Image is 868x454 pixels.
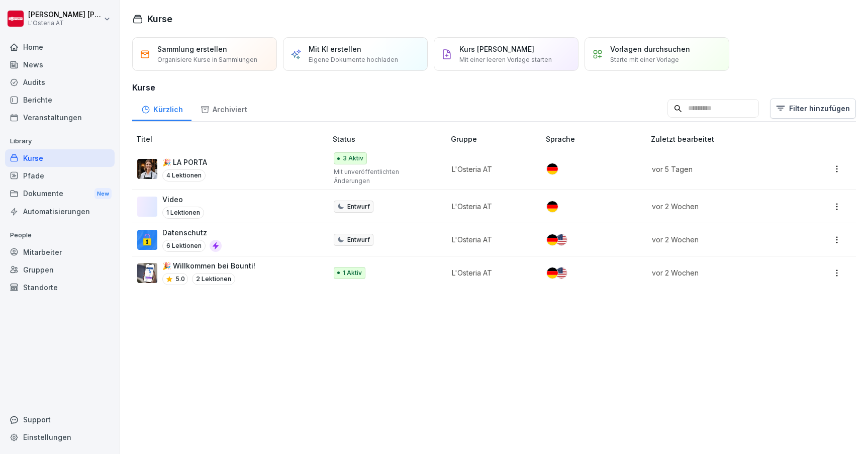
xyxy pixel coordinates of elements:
[5,73,115,91] a: Audits
[610,44,690,54] p: Vorlagen durchsuchen
[652,201,791,212] p: vor 2 Wochen
[5,133,115,149] p: Library
[452,164,530,174] p: L'Osteria AT
[556,267,567,279] img: us.svg
[547,234,558,245] img: de.svg
[452,267,530,278] p: L'Osteria AT
[137,230,157,250] img: gp1n7epbxsf9lzaihqn479zn.png
[94,188,112,200] div: New
[343,268,362,278] p: 1 Aktiv
[157,44,227,54] p: Sammlung erstellen
[347,235,370,244] p: Entwurf
[5,227,115,243] p: People
[5,185,115,203] a: DokumenteNew
[192,273,235,285] p: 2 Lektionen
[547,267,558,279] img: de.svg
[157,55,257,64] p: Organisiere Kurse in Sammlungen
[652,267,791,278] p: vor 2 Wochen
[651,134,803,144] p: Zuletzt bearbeitet
[5,428,115,446] a: Einstellungen
[459,44,534,54] p: Kurs [PERSON_NAME]
[309,55,398,64] p: Eigene Dokumente hochladen
[309,44,361,54] p: Mit KI erstellen
[132,81,856,94] h3: Kurse
[5,203,115,220] a: Automatisierungen
[162,157,207,167] p: 🎉 LA PORTA
[610,55,679,64] p: Starte mit einer Vorlage
[5,56,115,73] a: News
[162,227,222,238] p: Datenschutz
[5,167,115,185] a: Pfade
[132,96,191,121] a: Kürzlich
[5,243,115,261] a: Mitarbeiter
[347,202,370,211] p: Entwurf
[5,279,115,296] a: Standorte
[5,38,115,56] a: Home
[5,91,115,109] a: Berichte
[333,134,447,144] p: Status
[162,207,204,219] p: 1 Lektionen
[28,20,102,27] p: L'Osteria AT
[28,11,102,19] p: [PERSON_NAME] [PERSON_NAME]
[162,240,206,252] p: 6 Lektionen
[5,185,115,203] div: Dokumente
[652,234,791,245] p: vor 2 Wochen
[191,96,256,121] a: Archiviert
[451,134,542,144] p: Gruppe
[334,167,435,186] p: Mit unveröffentlichten Änderungen
[547,201,558,212] img: de.svg
[452,201,530,212] p: L'Osteria AT
[546,134,647,144] p: Sprache
[547,163,558,174] img: de.svg
[343,154,363,163] p: 3 Aktiv
[162,169,206,181] p: 4 Lektionen
[137,159,157,179] img: gildg6d9tgvhimvy0yxdwxtc.png
[5,411,115,428] div: Support
[770,99,856,119] button: Filter hinzufügen
[459,55,552,64] p: Mit einer leeren Vorlage starten
[5,261,115,279] a: Gruppen
[175,275,185,284] p: 5.0
[162,260,255,271] p: 🎉 Willkommen bei Bounti!
[5,149,115,167] a: Kurse
[136,134,329,144] p: Titel
[162,194,204,205] p: Video
[556,234,567,245] img: us.svg
[137,263,157,283] img: b4eu0mai1tdt6ksd7nlke1so.png
[147,12,172,26] h1: Kurse
[452,234,530,245] p: L'Osteria AT
[5,109,115,126] a: Veranstaltungen
[652,164,791,174] p: vor 5 Tagen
